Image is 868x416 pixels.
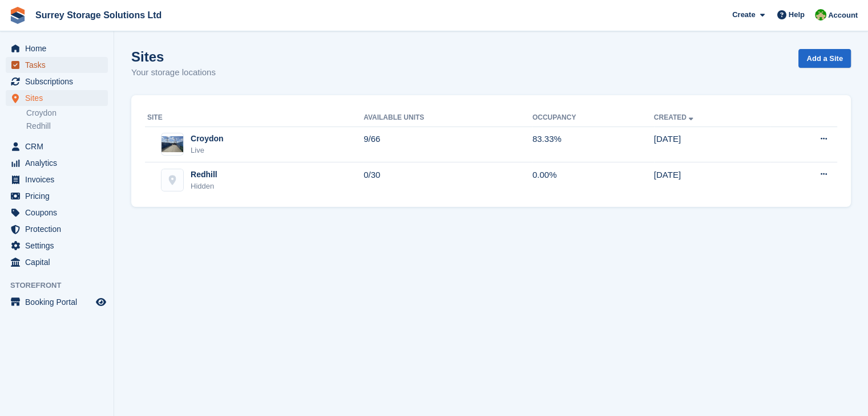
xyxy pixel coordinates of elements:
[532,127,654,162] td: 83.33%
[25,155,94,171] span: Analytics
[31,6,166,25] a: Surrey Storage Solutions Ltd
[191,145,224,156] div: Live
[654,113,696,121] a: Created
[654,127,770,162] td: [DATE]
[815,9,826,21] img: James Harverson
[25,40,94,56] span: Home
[6,57,108,73] a: menu
[364,127,532,162] td: 9/66
[145,109,364,127] th: Site
[25,138,94,154] span: CRM
[25,254,94,270] span: Capital
[364,162,532,198] td: 0/30
[131,49,216,64] h1: Sites
[654,162,770,198] td: [DATE]
[6,188,108,204] a: menu
[364,109,532,127] th: Available Units
[25,238,94,254] span: Settings
[6,90,108,106] a: menu
[798,49,851,68] a: Add a Site
[25,205,94,221] span: Coupons
[191,169,217,181] div: Redhill
[191,181,217,192] div: Hidden
[6,294,108,310] a: menu
[6,238,108,254] a: menu
[25,74,94,89] span: Subscriptions
[25,57,94,73] span: Tasks
[9,7,26,24] img: stora-icon-8386f47178a22dfd0bd8f6a31ec36ba5ce8667c1dd55bd0f319d3a0aa187defe.svg
[10,280,114,291] span: Storefront
[6,40,108,56] a: menu
[789,9,805,21] span: Help
[131,66,216,79] p: Your storage locations
[25,172,94,187] span: Invoices
[6,155,108,171] a: menu
[26,121,108,132] a: Redhill
[25,188,94,204] span: Pricing
[6,205,108,221] a: menu
[532,162,654,198] td: 0.00%
[162,169,183,191] img: Redhill site image placeholder
[6,254,108,270] a: menu
[732,9,755,21] span: Create
[6,138,108,154] a: menu
[25,90,94,106] span: Sites
[191,133,224,145] div: Croydon
[25,294,94,310] span: Booking Portal
[162,136,183,153] img: Image of Croydon site
[6,221,108,237] a: menu
[26,108,108,119] a: Croydon
[94,295,108,309] a: Preview store
[6,172,108,187] a: menu
[828,10,858,21] span: Account
[6,74,108,89] a: menu
[25,221,94,237] span: Protection
[532,109,654,127] th: Occupancy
